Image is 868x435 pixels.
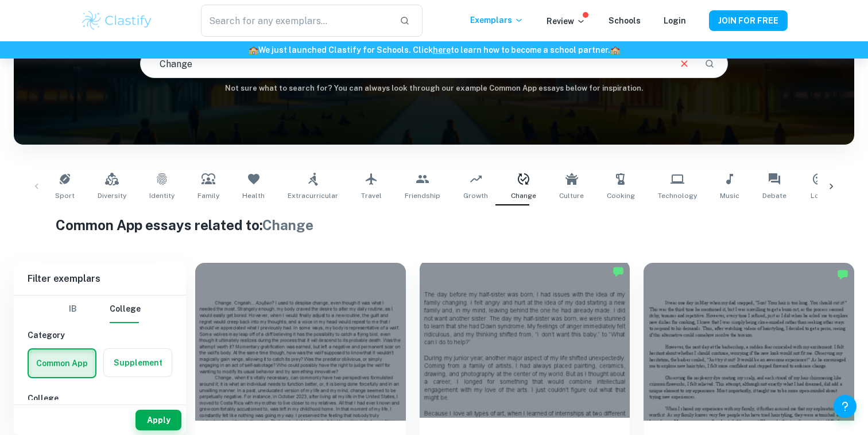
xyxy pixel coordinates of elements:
[470,14,524,26] p: Exemplars
[607,191,635,201] span: Cooking
[28,392,172,405] h6: College
[201,5,390,37] input: Search for any exemplars...
[80,9,153,32] img: Clastify logo
[405,191,440,201] span: Friendship
[834,395,857,418] button: Help and Feedback
[658,191,697,201] span: Technology
[720,191,739,201] span: Music
[59,296,87,323] button: IB
[762,191,786,201] span: Debate
[664,16,686,25] a: Login
[811,191,827,201] span: Loss
[709,10,788,31] button: JOIN FOR FREE
[197,191,219,201] span: Family
[14,263,186,295] h6: Filter exemplars
[56,215,812,235] h1: Common App essays related to:
[242,191,265,201] span: Health
[28,329,172,341] h6: Category
[98,191,126,201] span: Diversity
[559,191,584,201] span: Culture
[700,54,719,73] button: Search
[149,191,175,201] span: Identity
[135,410,181,430] button: Apply
[14,83,854,94] h6: Not sure what to search for? You can always look through our example Common App essays below for ...
[29,349,95,377] button: Common App
[2,44,866,56] h6: We just launched Clastify for Schools. Click to learn how to become a school partner.
[288,191,338,201] span: Extracurricular
[361,191,382,201] span: Travel
[610,45,620,55] span: 🏫
[837,269,848,280] img: Marked
[673,53,695,75] button: Clear
[547,15,586,28] p: Review
[141,48,669,80] input: E.g. I love building drones, I used to be ashamed of my name...
[110,296,141,323] button: College
[511,191,536,201] span: Change
[463,191,488,201] span: Growth
[609,16,641,25] a: Schools
[104,349,172,376] button: Supplement
[249,45,258,55] span: 🏫
[262,217,313,233] span: Change
[59,296,141,323] div: Filter type choice
[55,191,75,201] span: Sport
[433,45,451,55] a: here
[613,266,624,277] img: Marked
